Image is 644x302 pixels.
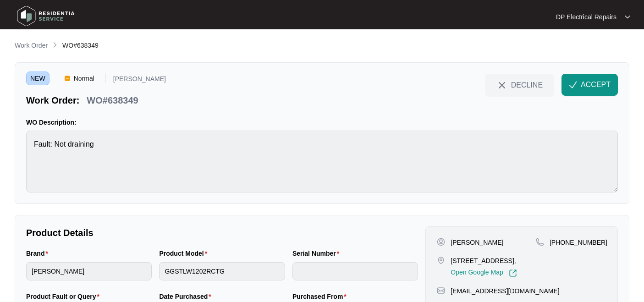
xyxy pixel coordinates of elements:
[26,226,418,239] p: Product Details
[26,131,618,192] textarea: Fault: Not draining
[159,249,211,258] label: Product Model
[561,74,618,96] button: check-IconACCEPT
[159,262,285,280] input: Product Model
[536,238,544,246] img: map-pin
[556,12,616,22] p: DP Electrical Repairs
[51,41,59,49] img: chevron-right
[437,256,445,264] img: map-pin
[485,74,554,96] button: close-IconDECLINE
[451,256,517,265] p: [STREET_ADDRESS],
[26,118,618,127] p: WO Description:
[292,249,343,258] label: Serial Number
[65,76,70,81] img: Vercel Logo
[509,269,517,277] img: Link-External
[26,94,79,107] p: Work Order:
[70,71,98,85] span: Normal
[159,292,215,301] label: Date Purchased
[625,15,630,19] img: dropdown arrow
[113,76,166,85] p: [PERSON_NAME]
[451,269,517,277] a: Open Google Map
[13,41,50,51] a: Work Order
[26,262,152,280] input: Brand
[496,80,507,91] img: close-Icon
[15,41,48,50] p: Work Order
[26,292,103,301] label: Product Fault or Query
[292,262,418,280] input: Serial Number
[511,80,543,90] span: DECLINE
[26,249,52,258] label: Brand
[437,286,445,295] img: map-pin
[451,238,503,247] p: [PERSON_NAME]
[292,292,350,301] label: Purchased From
[62,42,99,49] span: WO#638349
[451,286,559,296] p: [EMAIL_ADDRESS][DOMAIN_NAME]
[14,2,78,30] img: residentia service logo
[437,238,445,246] img: user-pin
[569,81,577,89] img: check-Icon
[87,94,138,107] p: WO#638349
[581,79,611,90] span: ACCEPT
[26,71,50,85] span: NEW
[550,238,607,247] p: [PHONE_NUMBER]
